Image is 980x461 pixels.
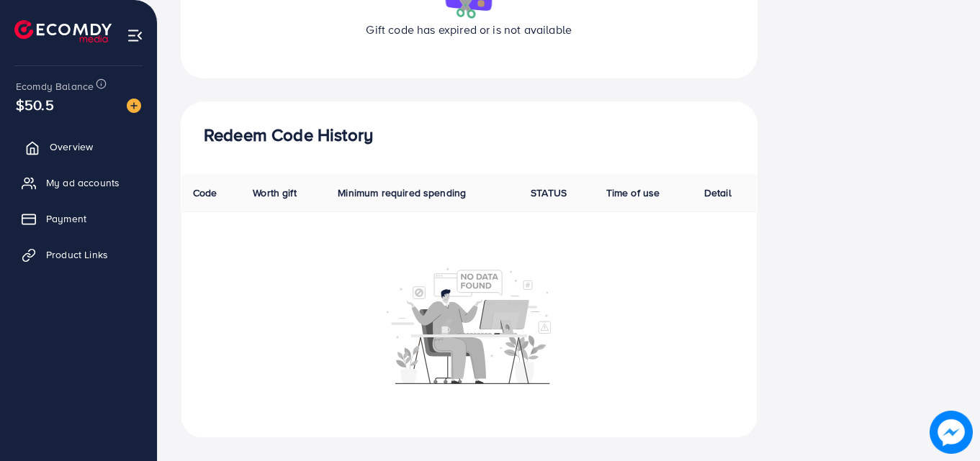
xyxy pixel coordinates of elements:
[338,186,466,200] span: Minimum required spending
[46,247,108,262] span: Product Links
[193,186,217,200] span: Code
[127,99,141,113] img: image
[253,186,297,200] span: Worth gift
[11,168,146,197] a: My ad accounts
[531,186,567,200] span: STATUS
[46,211,86,226] span: Payment
[11,240,146,269] a: Product Links
[11,204,146,233] a: Payment
[16,94,54,115] span: $50.5
[16,79,94,93] span: Ecomdy Balance
[11,132,146,161] a: Overview
[127,27,143,44] img: menu
[930,411,973,454] img: image
[46,175,120,190] span: My ad accounts
[387,266,551,384] img: No account
[204,124,734,145] h3: Redeem Code History
[14,20,112,42] img: logo
[704,186,732,200] span: Detail
[606,186,660,200] span: Time of use
[50,140,93,154] span: Overview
